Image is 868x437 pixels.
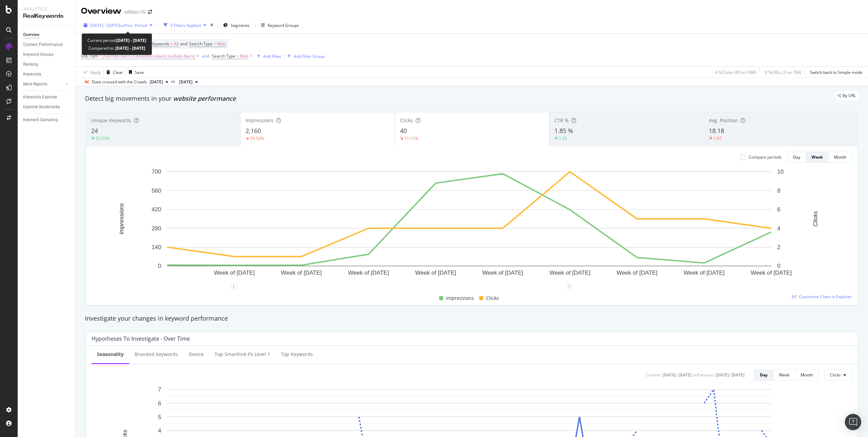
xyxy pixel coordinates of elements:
span: Search Type [212,53,235,59]
span: 2,160 [246,127,261,135]
text: Week of [DATE] [348,270,389,276]
button: Apply [81,67,101,78]
div: Seasonality [97,351,124,358]
span: Clicks [486,294,499,302]
div: Switch back to Simple mode [810,69,863,75]
div: Overview [81,5,121,17]
div: Branded Keywords [135,351,178,358]
button: Month [795,370,819,381]
button: 3 Filters Applied [161,20,209,31]
div: Current period: [87,36,146,44]
button: Clicks [824,370,852,381]
text: 0 [777,263,780,269]
div: A chart. [91,168,847,286]
button: [DATE] [147,78,171,86]
div: 1 [231,284,236,289]
text: 4 [158,427,161,434]
span: = [214,41,216,47]
div: Save [135,69,144,75]
div: More Reports [23,81,47,88]
span: URL Path [81,53,98,59]
span: Search Type [189,41,213,47]
span: Impressions [246,117,273,124]
text: 4 [777,225,780,232]
a: Content Performance [23,41,70,48]
text: 280 [152,225,161,232]
span: [DATE] - [DATE] [90,22,120,28]
span: and [180,41,187,47]
button: and [202,53,209,59]
button: Add Filter [254,52,281,60]
div: vs Previous : [693,372,714,378]
b: [DATE] - [DATE] [114,45,145,51]
div: Keyword Sampling [23,116,58,124]
button: Day [787,152,806,163]
div: adidas US [124,9,145,15]
div: 3 Filters Applied [170,22,201,28]
div: Content Performance [23,41,63,48]
span: Keywords [151,41,169,47]
div: Hypotheses to Investigate - Over Time [91,335,190,342]
div: Compare periods [749,154,782,160]
span: 2025 Jul. 29th [150,79,163,85]
text: Week of [DATE] [617,270,657,276]
span: 18.18 [709,127,724,135]
div: Week [779,372,789,378]
span: = [236,53,239,59]
text: 7 [158,386,161,393]
text: Week of [DATE] [549,270,590,276]
div: 11.11% [404,135,418,141]
div: legacy label [835,91,858,100]
button: Week [773,370,795,381]
button: Keyword Groups [258,20,302,31]
text: 2 [777,244,780,250]
div: Keywords Explorer [23,94,57,101]
a: Keyword Sampling [23,116,70,124]
div: Compared to: [88,44,145,52]
div: Add Filter [263,53,281,59]
b: [DATE] - [DATE] [116,37,146,43]
div: Ranking [23,61,38,68]
div: 1.23 [559,135,567,141]
text: 140 [152,244,161,250]
span: 24 [91,127,98,135]
span: Segments [231,22,250,28]
div: Current: [646,372,661,378]
span: vs [171,78,177,84]
div: 1.97 [713,135,721,141]
span: = [99,53,101,59]
text: Week of [DATE] [482,270,523,276]
span: Unique Keywords [91,117,131,124]
div: Overview [23,31,39,38]
div: Keyword Groups [23,51,53,58]
text: Impressions [118,203,125,234]
text: 420 [152,206,161,213]
text: Week of [DATE] [415,270,456,276]
text: 6 [158,400,161,406]
text: Week of [DATE] [214,270,255,276]
text: Week of [DATE] [281,270,322,276]
span: By URL [842,94,856,98]
div: [DATE] - [DATE] [663,372,691,378]
button: Month [829,152,852,163]
span: = [170,41,173,47]
a: More Reports [23,81,64,88]
button: Day [754,370,773,381]
span: 2025 May. 27th [179,79,193,85]
span: 1.85 % [554,127,573,135]
text: 10 [777,168,784,175]
button: [DATE] - [DATE]vsPrev. Period [81,20,155,31]
div: Add Filter Group [294,53,324,59]
text: 8 [777,188,780,194]
a: Keywords Explorer [23,94,70,101]
button: [DATE] [177,78,201,86]
div: Month [834,154,846,160]
a: Keywords [23,71,70,78]
div: Investigate your changes in keyword performance [85,314,858,323]
div: arrow-right-arrow-left [148,10,152,14]
div: Month [801,372,813,378]
div: 0 % Clicks ( 40 on 10M ) [715,69,756,75]
div: Open Intercom Messenger [845,414,861,430]
span: Impressions [446,294,474,302]
span: Clicks [400,117,413,124]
